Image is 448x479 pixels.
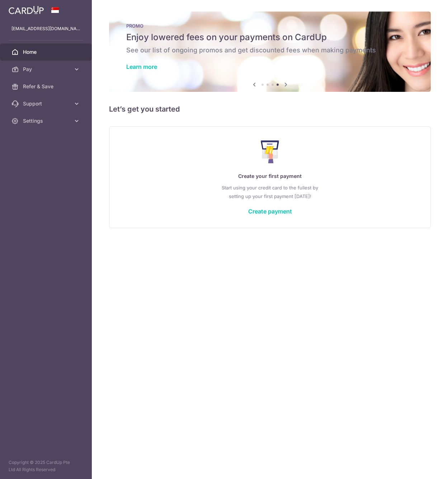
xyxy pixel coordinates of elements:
[23,66,70,73] span: Pay
[248,208,292,215] a: Create payment
[402,457,441,475] iframe: Opens a widget where you can find more information
[23,117,70,125] span: Settings
[23,100,70,107] span: Support
[23,83,70,90] span: Refer & Save
[126,46,414,55] h6: See our list of ongoing promos and get discounted fees when making payments
[124,183,416,201] p: Start using your credit card to the fullest by setting up your first payment [DATE]!
[9,6,44,14] img: CardUp
[261,140,279,163] img: Make Payment
[109,103,431,115] h5: Let’s get you started
[126,23,414,29] p: PROMO
[109,11,431,92] img: Latest Promos banner
[126,32,414,43] h5: Enjoy lowered fees on your payments on CardUp
[23,48,70,56] span: Home
[126,63,157,70] a: Learn more
[124,172,416,180] p: Create your first payment
[11,25,80,32] p: [EMAIL_ADDRESS][DOMAIN_NAME]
